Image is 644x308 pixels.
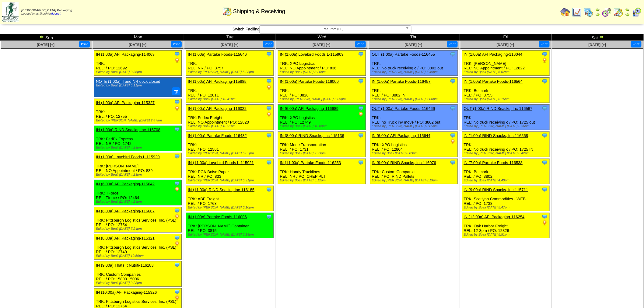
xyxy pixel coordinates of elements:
[542,159,548,166] img: Tooltip
[96,52,155,57] a: IN (1:00a) AFI Packaging-114063
[372,133,431,138] a: IN (6:00a) AFI Packaging-115644
[542,78,548,84] img: Tooltip
[96,254,181,258] div: Edited by Bpali [DATE] 10:59pm
[462,186,549,211] div: TRK: Scotlynn Commodities - WEB REL: / PO: 1738
[542,57,548,63] img: PO
[172,87,180,95] button: Delete Note
[280,160,341,165] a: IN (11:00a) Partake Foods-116253
[280,70,365,74] div: Edited by Bpali [DATE] 8:20pm
[450,78,456,84] img: Tooltip
[278,159,366,184] div: TRK: Handy Trucklines REL: NR / PO: CHEP PLT
[174,57,180,63] img: PO
[0,34,92,41] td: Sun
[460,34,552,41] td: Fri
[462,78,549,103] div: TRK: Belmark REL: / PO: 3755
[280,106,338,111] a: IN (6:00a) AFI Packaging-116689
[595,12,600,17] img: arrowright.gif
[462,159,549,184] div: TRK: Belmark REL: / PO: 3802
[539,41,550,47] button: Print
[266,159,272,166] img: Tooltip
[464,133,528,138] a: IN (1:00a) RIND Snacks, Inc-116568
[278,51,366,76] div: TRK: XPO Logistics REL: NO Appointment / PO: 836
[96,146,181,149] div: Edited by Bpali [DATE] 4:23pm
[372,106,435,111] a: OUT (1:00a) Partake Foods-116466
[599,34,604,39] img: arrowright.gif
[372,97,457,101] div: Edited by [PERSON_NAME] [DATE] 7:00pm
[614,7,623,17] img: calendarinout.gif
[221,43,238,47] a: [DATE] [+]
[450,138,456,145] img: PO
[186,51,274,76] div: TRK: REL: NR / PO: 3757
[188,133,247,138] a: IN (1:00a) Partake Foods-116432
[280,52,344,57] a: IN (1:00a) Lovebird Foods L-115909
[266,51,272,57] img: Tooltip
[280,124,365,128] div: Edited by Bpali [DATE] 10:09pm
[174,105,180,111] img: PO
[632,7,642,17] img: calendarcustomer.gif
[280,79,339,84] a: IN (1:00a) Partake Foods-116000
[96,200,181,204] div: Edited by Bpali [DATE] 4:24pm
[188,160,254,165] a: IN (11:00a) Lovebird Foods L-115921
[96,100,155,105] a: IN (1:00a) AFI Packaging-115327
[464,179,549,182] div: Edited by Bpali [DATE] 4:40pm
[542,51,548,57] img: Tooltip
[171,41,182,47] button: Print
[174,126,180,132] img: Tooltip
[94,126,182,151] div: TRK: FedEx Express REL: NR / PO: 1742
[358,105,364,111] img: Tooltip
[370,105,457,130] div: TRK: REL: no Truck inv move / PO: 3802 out
[188,179,273,182] div: Edited by [PERSON_NAME] [DATE] 5:31pm
[266,187,272,193] img: Tooltip
[372,52,435,57] a: OUT (1:00a) Partake Foods-116455
[313,43,330,47] span: [DATE] [+]
[186,78,274,103] div: TRK: REL: / PO: 12811
[280,152,365,155] div: Edited by Bpali [DATE] 9:33pm
[188,233,273,236] div: Edited by [PERSON_NAME] [DATE] 6:14pm
[464,215,525,219] a: IN (12:00p) AFI Packaging-116254
[79,41,90,47] button: Print
[447,41,458,47] button: Print
[263,41,274,47] button: Print
[96,155,160,159] a: IN (1:00a) Lovebird Foods L-115920
[188,70,273,74] div: Edited by [PERSON_NAME] [DATE] 5:23pm
[37,43,54,47] a: [DATE] [+]
[372,179,457,182] div: Edited by [PERSON_NAME] [DATE] 8:19pm
[174,235,180,241] img: Tooltip
[174,187,180,193] img: PO
[464,124,549,128] div: Edited by [PERSON_NAME] [DATE] 6:36pm
[2,2,19,22] img: zoroco-logo-small.webp
[188,124,273,128] div: Edited by Bpali [DATE] 10:51pm
[280,97,365,101] div: Edited by [PERSON_NAME] [DATE] 5:09pm
[96,290,157,295] a: IN (10:00a) AFI Packaging-115326
[188,52,247,57] a: IN (1:00a) Partake Foods-115646
[372,70,457,74] div: Edited by [PERSON_NAME] [DATE] 6:49pm
[186,132,274,157] div: TRK: REL: / PO: 12561
[92,34,184,41] td: Mon
[174,295,180,301] img: PO
[188,215,247,219] a: IN (1:00p) Partake Foods-116006
[462,51,549,76] div: TRK: [PERSON_NAME] REL: NO Appointment / PO: 12822
[589,43,606,47] a: [DATE] [+]
[450,132,456,138] img: Tooltip
[96,119,181,122] div: Edited by [PERSON_NAME] [DATE] 2:47am
[96,128,160,132] a: IN (1:00a) RIND Snacks, Inc-115708
[174,241,180,247] img: PO
[174,208,180,214] img: Tooltip
[595,7,600,12] img: arrowleft.gif
[96,70,181,74] div: Edited by Bpali [DATE] 9:36pm
[462,132,549,157] div: TRK: REL: No truck receiving c / PO: 1725 IN
[358,111,364,117] img: PO
[188,206,273,209] div: Edited by [PERSON_NAME] [DATE] 6:10pm
[39,34,44,39] img: arrowleft.gif
[262,26,403,33] span: FreeFrom (FF)
[542,105,548,111] img: Tooltip
[280,179,365,182] div: Edited by Bpali [DATE] 5:12pm
[96,84,178,87] div: Edited by Bpali [DATE] 5:11pm
[94,153,182,178] div: TRK: [PERSON_NAME] REL: NO Appointment / PO: 839
[450,159,456,166] img: Tooltip
[278,132,366,157] div: TRK: Mode Transportation REL: / PO: 1731
[542,214,548,220] img: Tooltip
[278,105,366,130] div: TRK: XPO Logistics REL: / PO: 12749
